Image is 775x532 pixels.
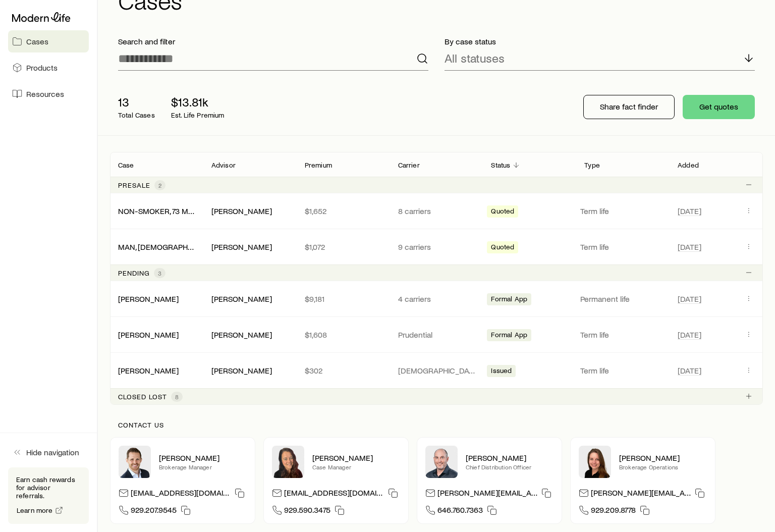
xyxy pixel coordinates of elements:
p: Chief Distribution Officer [466,463,553,471]
span: 929.207.9545 [131,505,177,518]
button: Hide navigation [8,441,89,463]
div: [PERSON_NAME] [118,294,179,304]
p: Prudential [398,330,475,340]
p: Status [491,161,510,169]
span: Issued [491,366,512,377]
p: Closed lost [118,393,167,401]
p: Pending [118,269,150,277]
a: [PERSON_NAME] [118,294,179,303]
img: Nick Weiler [119,446,151,478]
div: [PERSON_NAME] [211,294,272,304]
p: Term life [580,365,666,376]
p: Est. Life Premium [171,111,225,119]
p: Search and filter [118,36,428,46]
p: [PERSON_NAME][EMAIL_ADDRESS][DOMAIN_NAME] [437,488,537,501]
span: Learn more [17,507,53,514]
p: All statuses [445,51,505,65]
a: NON-SMOKER, 73 MAN [118,206,199,216]
p: [PERSON_NAME] [619,453,707,463]
p: $302 [305,365,382,376]
p: [EMAIL_ADDRESS][DOMAIN_NAME] [131,488,231,501]
p: [EMAIL_ADDRESS][DOMAIN_NAME] [284,488,384,501]
a: Products [8,57,89,79]
a: [PERSON_NAME] [118,365,179,375]
p: $9,181 [305,294,382,304]
p: Total Cases [118,111,155,119]
p: Case [118,161,134,169]
img: Dan Pierson [425,446,458,478]
p: Premium [305,161,332,169]
div: MAN, [DEMOGRAPHIC_DATA] SMOKER [118,242,195,252]
img: Ellen Wall [579,446,611,478]
p: [PERSON_NAME] [466,453,553,463]
p: $1,652 [305,206,382,216]
p: Type [584,161,600,169]
div: [PERSON_NAME] [211,330,272,340]
p: Added [678,161,699,169]
p: $1,072 [305,242,382,252]
p: 4 carriers [398,294,475,304]
span: [DATE] [678,242,701,252]
span: Quoted [491,243,514,253]
p: 9 carriers [398,242,475,252]
span: Cases [26,36,48,46]
a: Resources [8,83,89,105]
p: $1,608 [305,330,382,340]
span: 2 [158,181,161,189]
a: MAN, [DEMOGRAPHIC_DATA] SMOKER [118,242,253,251]
img: Abby McGuigan [272,446,304,478]
span: Products [26,63,58,73]
p: [PERSON_NAME] [159,453,247,463]
p: Brokerage Operations [619,463,707,471]
p: Term life [580,206,666,216]
span: 929.209.8778 [591,505,636,518]
div: Client cases [110,152,763,405]
p: 8 carriers [398,206,475,216]
a: Cases [8,30,89,52]
div: [PERSON_NAME] [211,206,272,217]
span: [DATE] [678,330,701,340]
div: [PERSON_NAME] [211,365,272,376]
a: [PERSON_NAME] [118,330,179,339]
p: Share fact finder [600,101,658,112]
p: [DEMOGRAPHIC_DATA] General [398,365,475,376]
span: Quoted [491,207,514,218]
p: [PERSON_NAME][EMAIL_ADDRESS][DOMAIN_NAME] [591,488,691,501]
span: Hide navigation [26,447,79,457]
p: 13 [118,95,155,109]
span: 3 [158,269,161,277]
p: $13.81k [171,95,225,109]
span: Formal App [491,295,527,305]
span: [DATE] [678,365,701,376]
span: Resources [26,89,64,99]
span: [DATE] [678,294,701,304]
p: Carrier [398,161,420,169]
button: Get quotes [683,95,755,119]
span: 8 [175,393,179,401]
p: Brokerage Manager [159,463,247,471]
div: [PERSON_NAME] [211,242,272,252]
div: NON-SMOKER, 73 MAN [118,206,195,217]
p: [PERSON_NAME] [312,453,400,463]
p: Term life [580,330,666,340]
div: Earn cash rewards for advisor referrals.Learn more [8,467,89,524]
span: 929.590.3475 [284,505,330,518]
div: [PERSON_NAME] [118,330,179,340]
p: Permanent life [580,294,666,304]
p: Case Manager [312,463,400,471]
p: Contact us [118,421,755,429]
p: Term life [580,242,666,252]
p: Advisor [211,161,236,169]
button: Share fact finder [583,95,675,119]
div: [PERSON_NAME] [118,365,179,376]
span: 646.760.7363 [437,505,483,518]
p: By case status [445,36,755,46]
span: Formal App [491,331,527,341]
p: Earn cash rewards for advisor referrals. [16,475,81,500]
span: [DATE] [678,206,701,216]
p: Presale [118,181,150,189]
